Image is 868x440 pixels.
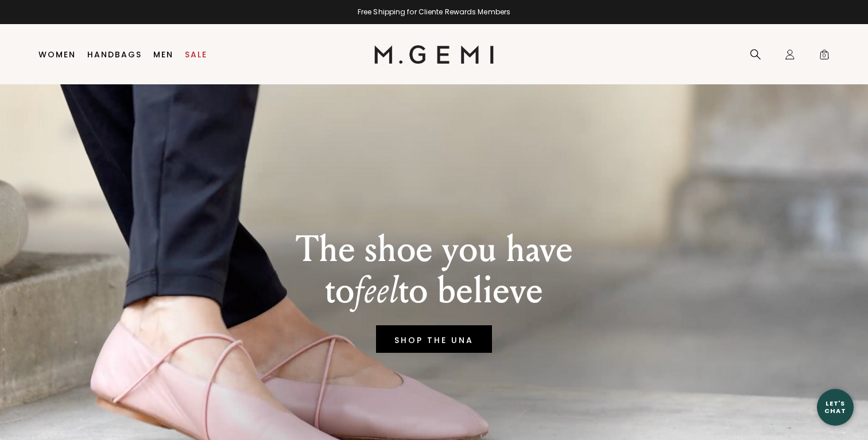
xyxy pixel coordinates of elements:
a: Handbags [87,50,142,59]
div: Let's Chat [817,400,854,414]
a: Women [38,50,76,59]
a: SHOP THE UNA [376,325,492,353]
p: The shoe you have [296,229,573,270]
span: 0 [819,51,830,63]
img: M.Gemi [374,45,494,64]
a: Men [153,50,173,59]
a: Sale [185,50,207,59]
p: to to believe [296,270,573,311]
em: feel [354,268,398,313]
